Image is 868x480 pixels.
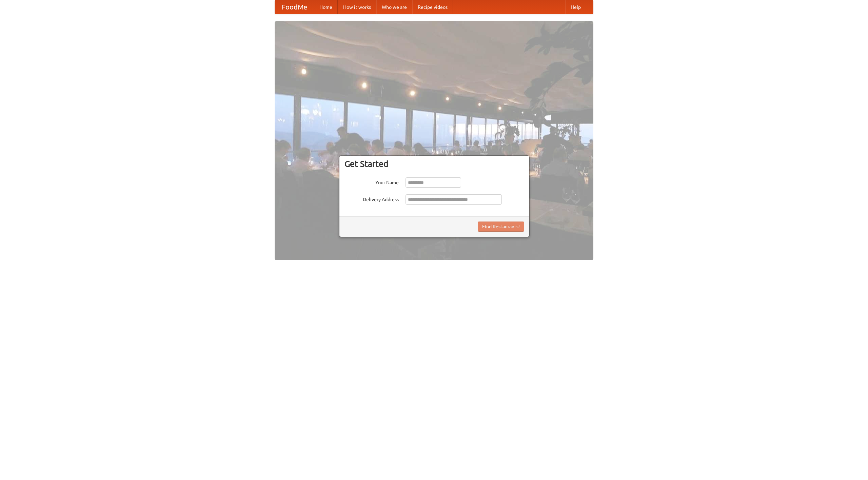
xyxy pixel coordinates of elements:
a: Recipe videos [412,0,453,14]
a: Who we are [376,0,412,14]
label: Your Name [344,177,399,186]
h3: Get Started [344,159,524,169]
button: Find Restaurants! [478,222,524,232]
a: How it works [338,0,376,14]
label: Delivery Address [344,194,399,203]
a: Help [565,0,586,14]
a: FoodMe [275,0,314,14]
a: Home [314,0,338,14]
